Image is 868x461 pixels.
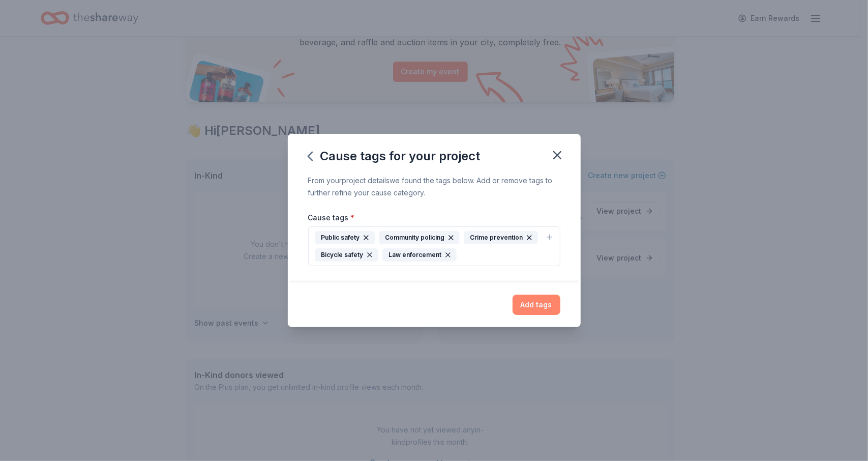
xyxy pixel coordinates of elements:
[315,231,375,244] div: Public safety
[308,226,560,266] button: Public safetyCommunity policingCrime preventionBicycle safetyLaw enforcement
[513,295,560,315] button: Add tags
[308,148,481,164] div: Cause tags for your project
[308,175,560,199] div: From your project details we found the tags below. Add or remove tags to further refine your caus...
[464,231,538,244] div: Crime prevention
[379,231,460,244] div: Community policing
[308,213,355,223] label: Cause tags
[315,248,378,262] div: Bicycle safety
[382,248,457,262] div: Law enforcement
